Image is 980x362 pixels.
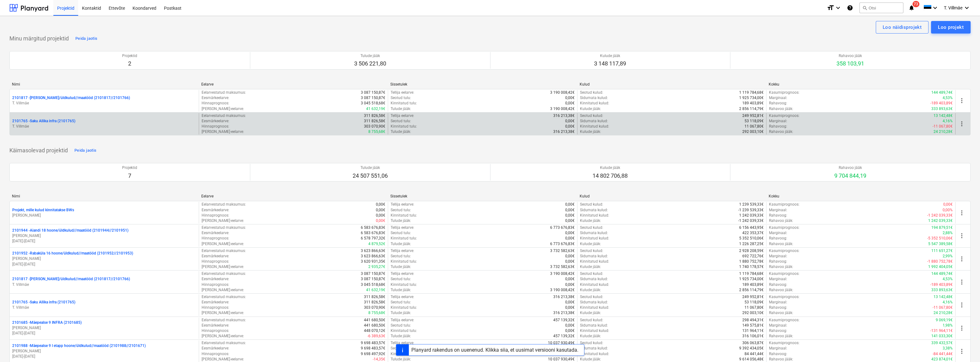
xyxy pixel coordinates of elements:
p: Kasumiprognoos : [769,90,799,95]
button: Otsi [859,3,903,13]
p: 6 583 676,83€ [361,225,385,230]
p: Tulude jääk : [391,129,411,134]
p: 0,00€ [565,236,575,241]
i: keyboard_arrow_down [834,4,842,12]
p: 0,00€ [565,207,575,213]
p: 316 213,38€ [553,294,575,300]
p: Rahavoo jääk : [769,106,793,112]
p: 144 489,74€ [931,90,953,95]
p: Rahavoo jääk : [769,264,793,270]
p: Seotud kulud : [580,294,603,300]
div: Kokku [769,82,953,87]
p: Marginaal : [769,207,787,213]
p: Hinnaprognoos : [202,259,229,264]
p: Tellija eelarve : [391,225,414,230]
p: 2 935,27€ [368,264,385,270]
p: 3 190 008,42€ [550,106,575,112]
p: 303 070,90€ [364,124,385,129]
p: Projektid [122,53,137,59]
p: Kulude jääk : [580,218,601,223]
p: Minu märgitud projektid [9,35,69,42]
p: Hinnaprognoos : [202,305,229,310]
p: Kasumiprognoos : [769,294,799,300]
p: Sidumata kulud : [580,95,608,101]
p: Seotud tulu : [391,300,411,305]
p: Eelarvestatud maksumus : [202,294,246,300]
p: Sidumata kulud : [580,276,608,282]
p: 2 [122,60,137,67]
p: Sidumata kulud : [580,254,608,259]
p: Seotud kulud : [580,225,603,230]
p: Marginaal : [769,118,787,124]
p: Kulude jääk : [580,264,601,270]
p: 0,00€ [565,101,575,106]
p: Sidumata kulud : [580,230,608,236]
span: 73 [912,1,919,7]
p: 3 623 866,63€ [361,248,385,254]
p: Seotud kulud : [580,271,603,276]
p: Kinnitatud kulud : [580,124,609,129]
p: 3 190 008,42€ [550,287,575,293]
div: 2101765 -Saku Allika infra (2101765)T. Villmäe [12,118,196,129]
p: 0,00% [943,207,953,213]
p: Marginaal : [769,254,787,259]
p: 53 118,09€ [744,118,764,124]
p: 2 856 114,79€ [739,287,764,293]
p: 6 773 676,83€ [550,241,575,247]
p: [PERSON_NAME]-eelarve : [202,264,244,270]
p: Kinnitatud kulud : [580,259,609,264]
p: Kinnitatud kulud : [580,282,609,287]
p: Kasumiprognoos : [769,271,799,276]
div: Eelarve [201,82,386,87]
p: Kinnitatud tulu : [391,236,417,241]
p: Kinnitatud kulud : [580,101,609,106]
p: Tulude jääk : [391,264,411,270]
p: Tulude jääk [354,53,386,59]
p: 2,88% [943,230,953,236]
p: 0,00€ [943,202,953,207]
div: 2101944 -Aiandi 18 hoone/üldkulud//maatööd (2101944//2101951)[PERSON_NAME][DATE]-[DATE] [12,228,196,244]
p: 1 992 404,05€ [928,264,953,270]
p: 5 547 389,58€ [928,241,953,247]
p: 13 142,48€ [934,113,953,118]
p: [PERSON_NAME] [12,325,196,331]
p: 2 856 114,79€ [739,106,764,112]
p: 3 045 518,68€ [361,282,385,287]
p: 3 190 008,42€ [550,271,575,276]
p: 2101944 - Aiandi 18 hoone/üldkulud//maatööd (2101944//2101951) [12,228,128,233]
p: 3 045 518,68€ [361,101,385,106]
div: Loo näidisprojekt [883,23,922,31]
button: Loo projekt [931,21,971,34]
p: Tellija eelarve : [391,113,414,118]
p: 3 087 150,87€ [361,90,385,95]
span: T. Villmäe [944,5,962,10]
p: Kinnitatud tulu : [391,259,417,264]
p: 0,00€ [376,207,385,213]
div: Peida jaotis [75,35,97,42]
p: -1 242 039,33€ [738,218,764,223]
p: Sidumata kulud : [580,300,608,305]
p: 189 403,89€ [742,101,764,106]
p: 303 070,90€ [364,305,385,310]
p: 6 773 676,83€ [550,225,575,230]
span: more_vert [958,120,966,128]
p: 194 879,51€ [931,225,953,230]
i: Abikeskus [847,4,853,12]
span: more_vert [958,97,966,104]
div: Kulud [580,194,764,198]
button: Loo näidisprojekt [876,21,929,34]
p: Kasumiprognoos : [769,225,799,230]
p: Eesmärkeelarve : [202,230,229,236]
span: more_vert [958,255,966,263]
p: 1 226 287,25€ [739,241,764,247]
p: 3 732 582,63€ [550,264,575,270]
span: more_vert [958,232,966,239]
p: Projekt, mille kulud kinnitatakse BWs [12,207,74,213]
p: -5 352 510,06€ [927,236,953,241]
p: [PERSON_NAME]-eelarve : [202,106,244,112]
p: 3 087 150,87€ [361,271,385,276]
span: search [862,5,867,10]
p: Rahavoo jääk : [769,129,793,134]
p: 0,00€ [565,230,575,236]
p: [PERSON_NAME] [12,256,196,261]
